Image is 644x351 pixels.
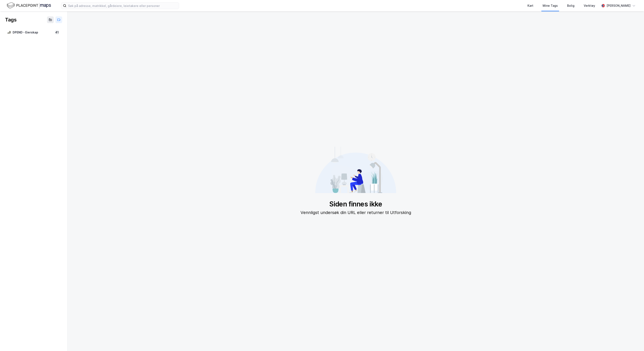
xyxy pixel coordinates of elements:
[301,209,411,216] div: Vennligst undersøk din URL eller returner til Utforsking
[301,200,411,208] div: Siden finnes ikke
[5,16,16,23] div: Tags
[543,3,558,8] div: Mine Tags
[623,331,644,351] div: Kontrollprogram for chat
[7,2,51,9] img: logo.f888ab2527a4732fd821a326f86c7f29.svg
[527,3,533,8] div: Kart
[623,331,644,351] iframe: Chat Widget
[66,3,179,9] input: Søk på adresse, matrikkel, gårdeiere, leietakere eller personer
[13,30,53,35] div: DPEND - Eierskap
[584,3,595,8] div: Verktøy
[606,3,631,8] div: [PERSON_NAME]
[5,28,62,37] a: DPEND - Eierskap41
[54,30,60,35] div: 41
[567,3,574,8] div: Bolig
